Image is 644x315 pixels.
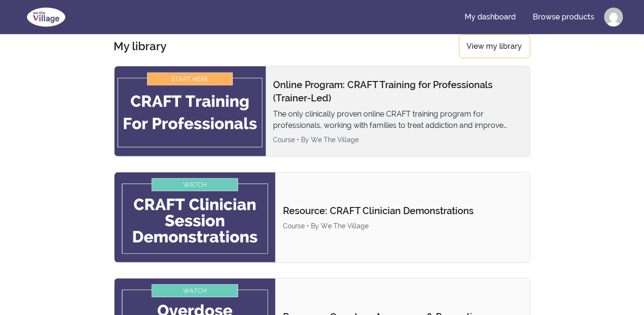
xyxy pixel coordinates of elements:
a: Product image for Online Program: CRAFT Training for Professionals (Trainer-Led)Online Program: C... [114,66,530,157]
a: Browse products [526,6,602,28]
img: We The Village logo [21,6,71,28]
a: View my library [459,35,530,58]
img: Profile image for Elena Moss [604,8,623,27]
p: The only clinically proven online CRAFT training program for professionals, working with families... [273,108,522,131]
a: My dashboard [458,6,524,28]
a: Product image for Resource: CRAFT Clinician DemonstrationsResource: CRAFT Clinician Demonstration... [114,172,530,263]
p: Online Program: CRAFT Training for Professionals (Trainer-Led) [273,78,522,105]
p: Resource: CRAFT Clinician Demonstrations [283,204,522,217]
h3: My library [114,39,167,54]
div: Course • By We The Village [283,221,522,231]
nav: Main [458,6,623,28]
img: Product image for Resource: CRAFT Clinician Demonstrations [115,172,276,262]
div: Course • By We The Village [273,135,522,144]
img: Product image for Online Program: CRAFT Training for Professionals (Trainer-Led) [115,66,266,156]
